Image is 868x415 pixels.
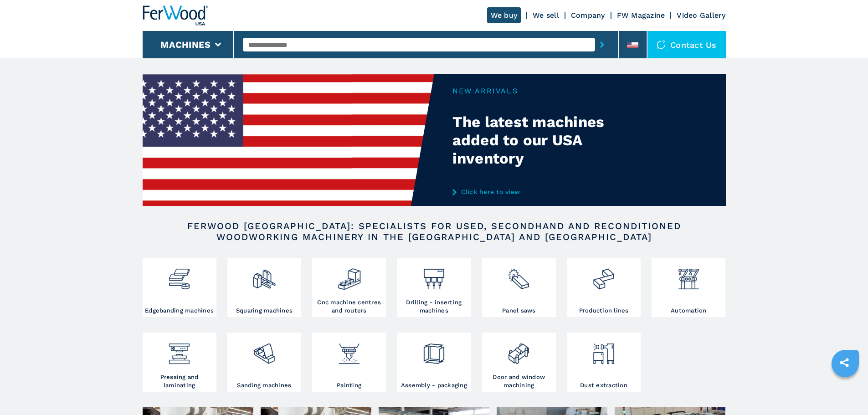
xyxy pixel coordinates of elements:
[657,40,666,49] img: Contact us
[482,258,556,317] a: Panel saws
[143,5,208,26] img: Ferwood
[252,335,276,366] img: levigatrici_2.png
[647,31,726,58] div: Contact us
[314,298,384,315] h3: Cnc machine centres and routers
[143,258,216,317] a: Edgebanding machines
[567,258,641,317] a: Production lines
[591,260,616,291] img: linee_di_produzione_2.png
[484,373,554,389] h3: Door and window machining
[579,307,629,315] h3: Production lines
[422,260,446,291] img: foratrici_inseritrici_2.png
[652,258,725,317] a: Automation
[397,333,471,392] a: Assembly - packaging
[617,11,665,20] a: FW Magazine
[571,11,605,20] a: Company
[397,258,471,317] a: Drilling - inserting machines
[422,335,446,366] img: montaggio_imballaggio_2.png
[487,7,521,23] a: We buy
[401,381,467,389] h3: Assembly - packaging
[507,260,531,291] img: sezionatrici_2.png
[312,258,386,317] a: Cnc machine centres and routers
[595,34,609,55] button: submit-button
[337,335,361,366] img: verniciatura_1.png
[337,260,361,291] img: centro_di_lavoro_cnc_2.png
[167,335,191,366] img: pressa-strettoia.png
[399,298,468,315] h3: Drilling - inserting machines
[172,220,697,242] h2: FERWOOD [GEOGRAPHIC_DATA]: SPECIALISTS FOR USED, SECONDHAND AND RECONDITIONED WOODWORKING MACHINE...
[533,11,559,20] a: We sell
[829,374,861,408] iframe: Chat
[167,260,191,291] img: bordatrici_1.png
[677,260,701,291] img: automazione.png
[337,381,361,389] h3: Painting
[143,333,216,392] a: Pressing and laminating
[143,74,434,206] img: The latest machines added to our USA inventory
[236,307,293,315] h3: Squaring machines
[237,381,291,389] h3: Sanding machines
[227,258,301,317] a: Squaring machines
[567,333,641,392] a: Dust extraction
[671,307,707,315] h3: Automation
[482,333,556,392] a: Door and window machining
[591,335,616,366] img: aspirazione_1.png
[145,307,214,315] h3: Edgebanding machines
[227,333,301,392] a: Sanding machines
[677,11,725,20] a: Video Gallery
[507,335,531,366] img: lavorazione_porte_finestre_2.png
[312,333,386,392] a: Painting
[502,307,536,315] h3: Panel saws
[145,373,214,389] h3: Pressing and laminating
[833,351,856,374] a: sharethis
[580,381,627,389] h3: Dust extraction
[452,188,631,195] a: Click here to view
[160,39,211,50] button: Machines
[252,260,276,291] img: squadratrici_2.png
